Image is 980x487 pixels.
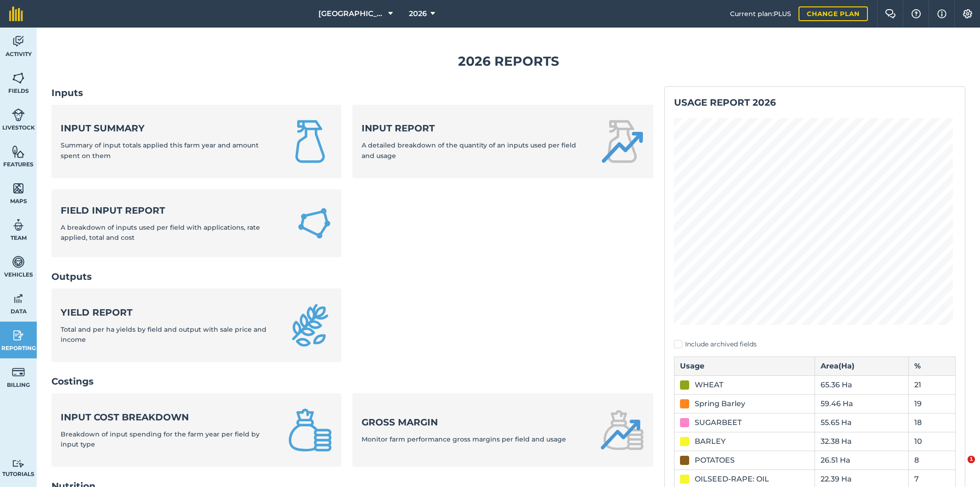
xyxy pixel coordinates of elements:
span: 2026 [409,8,427,19]
img: svg+xml;base64,PHN2ZyB4bWxucz0iaHR0cDovL3d3dy53My5vcmcvMjAwMC9zdmciIHdpZHRoPSI1NiIgaGVpZ2h0PSI2MC... [12,71,25,85]
a: Field Input ReportA breakdown of inputs used per field with applications, rate applied, total and... [51,189,341,258]
h2: Costings [51,375,653,388]
img: fieldmargin Logo [9,6,23,21]
img: svg+xml;base64,PHN2ZyB4bWxucz0iaHR0cDovL3d3dy53My5vcmcvMjAwMC9zdmciIHdpZHRoPSIxNyIgaGVpZ2h0PSIxNy... [937,8,946,19]
td: 59.46 Ha [815,394,909,413]
img: Gross margin [600,408,644,452]
a: Input summarySummary of input totals applied this farm year and amount spent on them [51,105,341,178]
h1: 2026 Reports [51,51,965,72]
td: 32.38 Ha [815,432,909,451]
a: Yield reportTotal and per ha yields by field and output with sale price and income [51,289,341,362]
a: Input cost breakdownBreakdown of input spending for the farm year per field by input type [51,393,341,467]
span: Monitor farm performance gross margins per field and usage [362,435,566,443]
strong: Field Input Report [61,204,285,217]
a: Input reportA detailed breakdown of the quantity of an inputs used per field and usage [352,105,653,178]
strong: Input cost breakdown [61,411,277,424]
span: A breakdown of inputs used per field with applications, rate applied, total and cost [61,223,260,242]
th: % [909,357,956,375]
div: BARLEY [695,436,725,447]
img: svg+xml;base64,PD94bWwgdmVyc2lvbj0iMS4wIiBlbmNvZGluZz0idXRmLTgiPz4KPCEtLSBHZW5lcmF0b3I6IEFkb2JlIE... [12,292,25,306]
img: Yield report [288,303,332,347]
td: 19 [909,394,956,413]
td: 65.36 Ha [815,375,909,394]
img: Input report [600,119,644,164]
img: svg+xml;base64,PD94bWwgdmVyc2lvbj0iMS4wIiBlbmNvZGluZz0idXRmLTgiPz4KPCEtLSBHZW5lcmF0b3I6IEFkb2JlIE... [12,365,25,379]
td: 26.51 Ha [815,451,909,470]
img: svg+xml;base64,PHN2ZyB4bWxucz0iaHR0cDovL3d3dy53My5vcmcvMjAwMC9zdmciIHdpZHRoPSI1NiIgaGVpZ2h0PSI2MC... [12,181,25,195]
img: svg+xml;base64,PD94bWwgdmVyc2lvbj0iMS4wIiBlbmNvZGluZz0idXRmLTgiPz4KPCEtLSBHZW5lcmF0b3I6IEFkb2JlIE... [12,218,25,232]
h2: Inputs [51,86,653,99]
img: Input summary [288,119,332,164]
div: OILSEED-RAPE: OIL [695,474,769,485]
img: Input cost breakdown [288,408,332,452]
td: 10 [909,432,956,451]
h2: Outputs [51,270,653,283]
img: A cog icon [962,9,973,18]
span: Breakdown of input spending for the farm year per field by input type [61,430,260,448]
img: svg+xml;base64,PHN2ZyB4bWxucz0iaHR0cDovL3d3dy53My5vcmcvMjAwMC9zdmciIHdpZHRoPSI1NiIgaGVpZ2h0PSI2MC... [12,145,25,159]
h2: Usage report 2026 [674,96,956,109]
a: Change plan [799,6,868,21]
div: POTATOES [695,455,735,466]
img: svg+xml;base64,PD94bWwgdmVyc2lvbj0iMS4wIiBlbmNvZGluZz0idXRmLTgiPz4KPCEtLSBHZW5lcmF0b3I6IEFkb2JlIE... [12,255,25,269]
strong: Input report [362,122,589,135]
td: 8 [909,451,956,470]
div: Spring Barley [695,398,745,409]
span: Summary of input totals applied this farm year and amount spent on them [61,141,259,159]
th: Area ( Ha ) [815,357,909,375]
td: 21 [909,375,956,394]
div: SUGARBEET [695,417,742,428]
span: Total and per ha yields by field and output with sale price and income [61,325,266,344]
img: Field Input Report [296,204,332,243]
strong: Yield report [61,306,277,319]
span: Current plan : PLUS [730,9,791,19]
span: 1 [968,456,975,463]
img: svg+xml;base64,PD94bWwgdmVyc2lvbj0iMS4wIiBlbmNvZGluZz0idXRmLTgiPz4KPCEtLSBHZW5lcmF0b3I6IEFkb2JlIE... [12,328,25,342]
td: 55.65 Ha [815,413,909,432]
img: svg+xml;base64,PD94bWwgdmVyc2lvbj0iMS4wIiBlbmNvZGluZz0idXRmLTgiPz4KPCEtLSBHZW5lcmF0b3I6IEFkb2JlIE... [12,34,25,48]
img: svg+xml;base64,PD94bWwgdmVyc2lvbj0iMS4wIiBlbmNvZGluZz0idXRmLTgiPz4KPCEtLSBHZW5lcmF0b3I6IEFkb2JlIE... [12,459,25,468]
div: WHEAT [695,379,723,391]
strong: Input summary [61,122,277,135]
img: svg+xml;base64,PD94bWwgdmVyc2lvbj0iMS4wIiBlbmNvZGluZz0idXRmLTgiPz4KPCEtLSBHZW5lcmF0b3I6IEFkb2JlIE... [12,108,25,122]
img: Two speech bubbles overlapping with the left bubble in the forefront [885,9,896,18]
span: [GEOGRAPHIC_DATA] [318,8,385,19]
strong: Gross margin [362,416,566,429]
iframe: Intercom live chat [949,456,971,478]
label: Include archived fields [674,340,956,349]
img: A question mark icon [911,9,922,18]
span: A detailed breakdown of the quantity of an inputs used per field and usage [362,141,576,159]
th: Usage [674,357,815,375]
td: 18 [909,413,956,432]
a: Gross marginMonitor farm performance gross margins per field and usage [352,393,653,467]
